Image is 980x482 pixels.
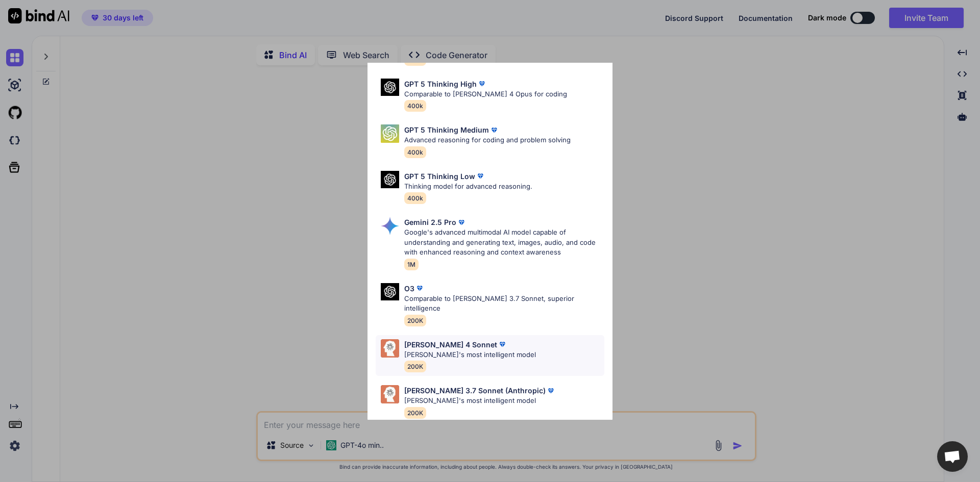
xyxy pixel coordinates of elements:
[937,441,968,472] div: Open chat
[404,192,426,204] span: 400k
[475,171,485,181] img: premium
[404,407,426,419] span: 200K
[404,350,536,360] p: [PERSON_NAME]'s most intelligent model
[404,259,419,270] span: 1M
[404,146,426,158] span: 400k
[381,79,399,96] img: Pick Models
[404,294,604,314] p: Comparable to [PERSON_NAME] 3.7 Sonnet, superior intelligence
[404,396,556,406] p: [PERSON_NAME]'s most intelligent model
[381,171,399,189] img: Pick Models
[381,385,399,403] img: Pick Models
[381,339,399,358] img: Pick Models
[381,124,399,143] img: Pick Models
[404,217,456,227] p: Gemini 2.5 Pro
[456,217,467,227] img: premium
[404,79,477,89] p: GPT 5 Thinking High
[404,89,567,99] p: Comparable to [PERSON_NAME] 4 Opus for coding
[404,182,532,192] p: Thinking model for advanced reasoning.
[404,315,426,326] span: 200K
[404,385,546,396] p: [PERSON_NAME] 3.7 Sonnet (Anthropic)
[489,125,499,135] img: premium
[477,79,487,89] img: premium
[497,339,507,349] img: premium
[381,217,399,235] img: Pick Models
[404,339,497,350] p: [PERSON_NAME] 4 Sonnet
[381,283,399,301] img: Pick Models
[404,124,489,135] p: GPT 5 Thinking Medium
[546,386,556,396] img: premium
[404,135,571,145] p: Advanced reasoning for coding and problem solving
[404,100,426,112] span: 400k
[414,283,425,293] img: premium
[404,171,475,182] p: GPT 5 Thinking Low
[404,227,604,258] p: Google's advanced multimodal AI model capable of understanding and generating text, images, audio...
[404,283,414,294] p: O3
[404,361,426,372] span: 200K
